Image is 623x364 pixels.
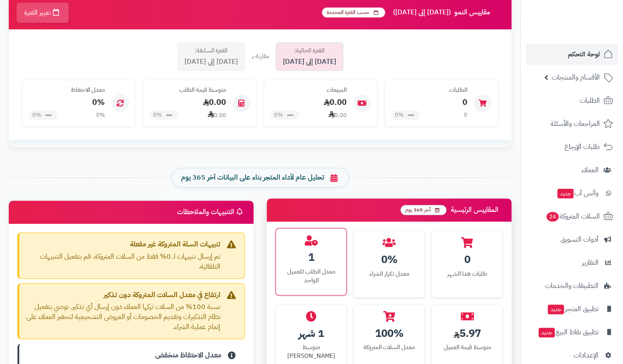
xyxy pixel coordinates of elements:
[526,206,618,227] a: السلات المتروكة24
[208,111,226,119] div: 0.00
[274,111,283,119] span: 0%
[439,270,496,278] div: طلبات هذا الشهر
[557,187,599,199] span: وآتس آب
[546,212,559,222] span: 24
[526,275,618,296] a: التطبيقات والخدمات
[526,252,618,273] a: التقارير
[552,71,600,83] span: الأقسام والمنتجات
[322,7,505,17] h3: مقاييس النمو
[393,9,451,17] span: ([DATE] إلى [DATE])
[282,250,340,265] div: 1
[464,111,467,119] div: 0
[29,97,105,108] div: 0%
[526,298,618,319] a: تطبيق المتجرجديد
[271,97,347,108] div: 0.00
[582,257,599,269] span: التقارير
[439,343,496,352] div: متوسط قيمة العميل
[400,205,503,215] h3: المقاييس الرئيسية
[564,141,600,153] span: طلبات الإرجاع
[360,252,418,267] div: 0%
[150,97,226,108] div: 0.00
[546,210,600,222] span: السلات المتروكة
[391,87,467,93] h4: الطلبات
[251,52,269,61] div: مقارنة بـ
[560,233,599,246] span: أدوات التسويق
[574,349,599,361] span: الإعدادات
[29,87,105,93] h4: معدل الاحتفاظ
[153,111,162,119] span: 0%
[545,280,599,292] span: التطبيقات والخدمات
[526,113,618,134] a: المراجعات والأسئلة
[294,46,324,55] span: الفترة الحالية:
[526,44,618,65] a: لوحة التحكم
[283,57,336,67] span: [DATE] إلى [DATE]
[526,159,618,180] a: العملاء
[26,252,220,272] p: تم إرسال تنبيهات لـ 0% فقط من السلات المتروكة. قم بتفعيل التنبيهات التلقائية.
[550,118,600,130] span: المراجعات والأسئلة
[184,57,238,67] span: [DATE] إلى [DATE]
[322,7,385,17] span: حسب الفترة المحددة
[96,111,105,119] div: 0%
[526,90,618,111] a: الطلبات
[150,87,226,93] h4: متوسط قيمة الطلب
[360,326,418,341] div: 100%
[580,94,600,107] span: الطلبات
[439,326,496,341] div: 5.97
[177,208,245,216] h3: التنبيهات والملاحظات
[17,3,69,23] button: تغيير الفترة
[439,252,496,267] div: 0
[568,48,600,60] span: لوحة التحكم
[26,239,220,250] strong: تنبيهات السلة المتروكة غير مفعلة
[32,111,41,119] span: 0%
[400,205,446,215] span: آخر 365 يوم
[360,270,418,278] div: معدل تكرار الشراء
[526,229,618,250] a: أدوات التسويق
[195,46,227,55] span: الفترة السابقة:
[581,164,599,176] span: العملاء
[548,305,564,314] span: جديد
[282,343,340,361] div: متوسط [PERSON_NAME]
[328,111,347,119] div: 0.00
[391,97,467,108] div: 0
[360,343,418,352] div: معدل السلات المتروكة
[26,290,220,300] strong: ارتفاع في معدل السلات المتروكة دون تذكير
[564,7,615,25] img: logo-2.png
[271,87,347,93] h4: المبيعات
[526,136,618,157] a: طلبات الإرجاع
[181,173,324,183] span: تحليل عام لأداء المتجر بناء على البيانات آخر 365 يوم
[526,183,618,204] a: وآتس آبجديد
[26,350,221,361] strong: معدل الاحتفاظ منخفض
[26,302,220,332] p: نسبة 100% من السلات تركها العملاء دون إرسال أي تذكير. نوصي بتفعيل نظام التذكيرات وتقديم الخصومات ...
[539,328,555,337] span: جديد
[282,326,340,341] div: 1 شهر
[282,267,340,285] div: معدل الطلب للعميل الواحد
[557,189,574,198] span: جديد
[538,326,599,338] span: تطبيق نقاط البيع
[395,111,404,119] span: 0%
[526,322,618,343] a: تطبيق نقاط البيعجديد
[547,303,599,315] span: تطبيق المتجر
